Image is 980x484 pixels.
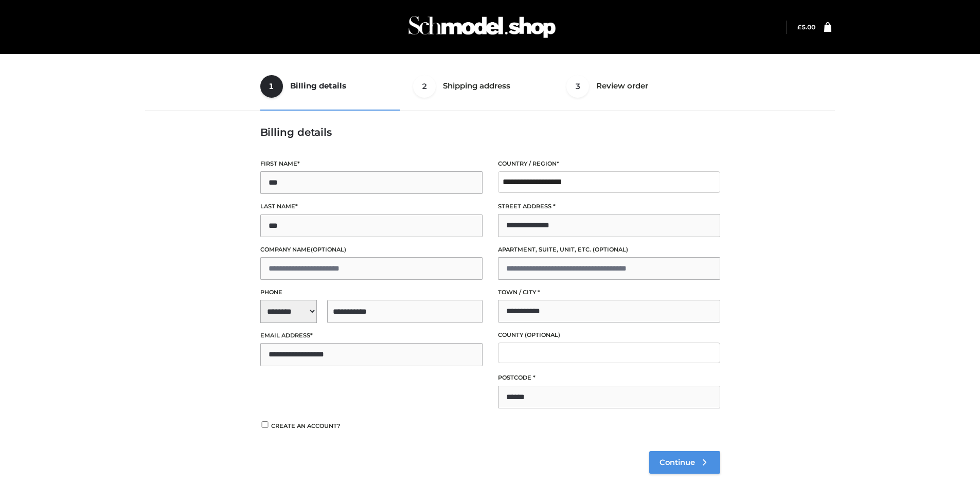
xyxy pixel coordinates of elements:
label: County [498,330,720,340]
span: (optional) [593,246,628,253]
bdi: 5.00 [797,23,815,31]
span: Create an account? [271,422,341,429]
label: Email address [260,331,483,340]
label: Last name [260,202,483,211]
label: Town / City [498,288,720,297]
label: Country / Region [498,159,720,169]
label: Postcode [498,373,720,383]
img: Schmodel Admin 964 [405,7,559,47]
a: £5.00 [797,23,815,31]
label: First name [260,159,483,169]
span: Continue [660,458,695,467]
h3: Billing details [260,126,720,138]
label: Phone [260,288,483,297]
span: (optional) [525,331,560,338]
label: Apartment, suite, unit, etc. [498,245,720,255]
a: Continue [649,451,720,474]
span: £ [797,23,801,31]
input: Create an account? [260,421,270,428]
label: Street address [498,202,720,211]
span: (optional) [311,246,346,253]
label: Company name [260,245,483,255]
